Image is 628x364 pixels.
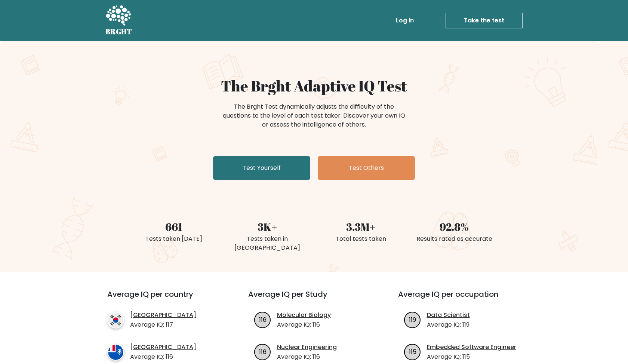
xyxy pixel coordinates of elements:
[398,290,530,308] h3: Average IQ per occupation
[427,352,516,361] p: Average IQ: 115
[277,352,337,361] p: Average IQ: 116
[318,156,415,180] a: Test Others
[221,102,407,129] div: The Brght Test dynamically adjusts the difficulty of the questions to the level of each test take...
[107,344,124,361] img: country
[248,290,380,308] h3: Average IQ per Study
[259,315,266,324] text: 116
[130,352,196,361] p: Average IQ: 116
[427,343,516,352] a: Embedded Software Engineer
[427,320,470,329] p: Average IQ: 119
[107,312,124,329] img: country
[318,219,403,234] div: 3.3M+
[105,27,132,36] h5: BRGHT
[409,315,416,324] text: 119
[132,234,216,243] div: Tests taken [DATE]
[277,343,337,352] a: Nuclear Engineering
[277,320,331,329] p: Average IQ: 116
[213,156,310,180] a: Test Yourself
[259,347,266,356] text: 116
[446,13,523,28] a: Take the test
[107,290,221,308] h3: Average IQ per country
[393,13,417,28] a: Log in
[412,219,496,234] div: 92.8%
[225,219,310,234] div: 3K+
[318,234,403,243] div: Total tests taken
[132,77,496,95] h1: The Brght Adaptive IQ Test
[277,311,331,320] a: Molecular Biology
[225,234,310,252] div: Tests taken in [GEOGRAPHIC_DATA]
[130,320,196,329] p: Average IQ: 117
[130,311,196,320] a: [GEOGRAPHIC_DATA]
[130,343,196,352] a: [GEOGRAPHIC_DATA]
[427,311,470,320] a: Data Scientist
[132,219,216,234] div: 661
[105,3,132,38] a: BRGHT
[412,234,496,243] div: Results rated as accurate
[409,347,416,356] text: 115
